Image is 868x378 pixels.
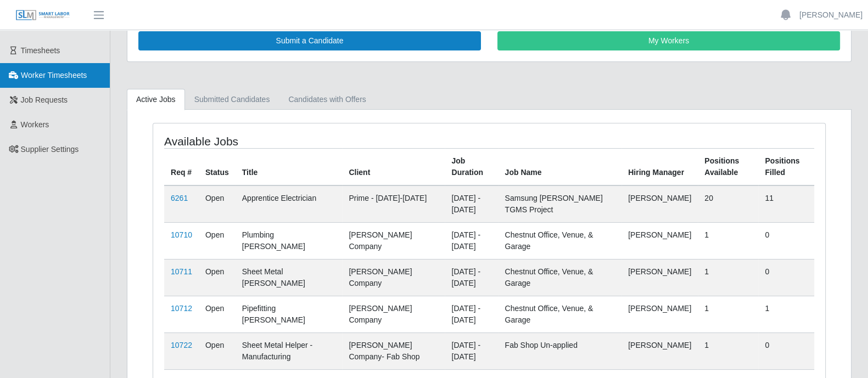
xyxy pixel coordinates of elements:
td: [PERSON_NAME] Company [342,222,445,259]
a: Submitted Candidates [185,89,279,110]
td: [DATE] - [DATE] [445,332,498,369]
td: Fab Shop Un-applied [499,332,622,369]
td: [PERSON_NAME] Company [342,259,445,296]
td: Open [199,332,236,369]
a: [PERSON_NAME] [799,9,863,21]
td: [DATE] - [DATE] [445,259,498,296]
td: 0 [758,332,814,369]
td: Samsung [PERSON_NAME] TGMS Project [499,185,622,223]
td: 0 [758,259,814,296]
th: Positions Available [698,148,758,185]
td: Prime - [DATE]-[DATE] [342,185,445,223]
td: Chestnut Office, Venue, & Garage [499,259,622,296]
td: 20 [698,185,758,223]
td: [PERSON_NAME] Company [342,296,445,332]
td: [DATE] - [DATE] [445,296,498,332]
a: Active Jobs [127,89,185,110]
td: 11 [758,185,814,223]
td: Chestnut Office, Venue, & Garage [499,296,622,332]
td: [PERSON_NAME] [621,332,698,369]
th: Req # [164,148,199,185]
td: [PERSON_NAME] [621,222,698,259]
a: 10722 [171,341,192,349]
td: [DATE] - [DATE] [445,185,498,223]
span: Timesheets [21,46,60,55]
td: Sheet Metal [PERSON_NAME] [236,259,343,296]
td: Plumbing [PERSON_NAME] [236,222,343,259]
td: Open [199,259,236,296]
td: Open [199,296,236,332]
a: Submit a Candidate [138,31,481,50]
a: 10712 [171,304,192,313]
a: My Workers [497,31,840,50]
td: 1 [698,332,758,369]
td: Apprentice Electrician [236,185,343,223]
th: Status [199,148,236,185]
a: 10711 [171,267,192,276]
th: Hiring Manager [621,148,698,185]
td: [PERSON_NAME] [621,185,698,223]
td: Open [199,222,236,259]
td: Open [199,185,236,223]
a: 6261 [171,194,188,202]
span: Supplier Settings [21,145,79,154]
th: Job Name [499,148,622,185]
td: 1 [698,222,758,259]
a: 10710 [171,230,192,239]
a: Candidates with Offers [279,89,375,110]
td: Chestnut Office, Venue, & Garage [499,222,622,259]
td: [DATE] - [DATE] [445,222,498,259]
td: 1 [758,296,814,332]
span: Workers [21,120,49,129]
td: Sheet Metal Helper - Manufacturing [236,332,343,369]
span: Worker Timesheets [21,71,87,80]
td: Pipefitting [PERSON_NAME] [236,296,343,332]
td: 1 [698,296,758,332]
img: SLM Logo [15,9,70,21]
td: 1 [698,259,758,296]
td: [PERSON_NAME] [621,296,698,332]
td: [PERSON_NAME] Company- Fab Shop [342,332,445,369]
td: [PERSON_NAME] [621,259,698,296]
th: Positions Filled [758,148,814,185]
th: Job Duration [445,148,498,185]
th: Title [236,148,343,185]
td: 0 [758,222,814,259]
h4: Available Jobs [164,134,425,148]
th: Client [342,148,445,185]
span: Job Requests [21,95,68,104]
